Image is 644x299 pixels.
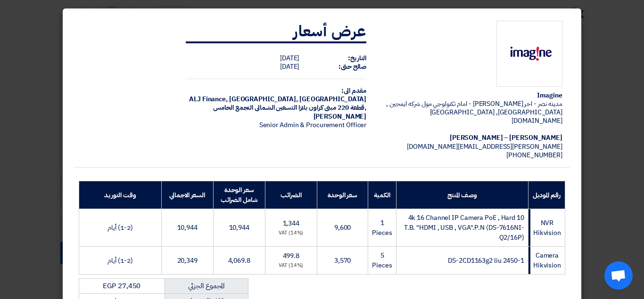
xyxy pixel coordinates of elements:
span: 3,570 [334,256,351,266]
span: 5 Pieces [372,251,392,270]
span: ALJ Finance, [189,94,228,104]
th: وصف المنتج [396,181,528,209]
span: 20,349 [177,256,198,266]
span: [PERSON_NAME][EMAIL_ADDRESS][DOMAIN_NAME] [407,142,562,152]
span: [DATE] [280,62,299,72]
span: (1-2) أيام [107,256,132,266]
div: (14%) VAT [269,262,313,270]
span: 1,344 [283,218,300,228]
span: 4,069.8 [228,256,250,266]
span: 10,944 [229,223,249,233]
th: الضرائب [265,181,317,209]
span: مدينه نصر - اخر [PERSON_NAME] - امام تكنولوجي مول شركه ايمجين , [GEOGRAPHIC_DATA], [GEOGRAPHIC_DATA] [386,99,562,117]
span: 4k 16 Channel IP Camera PoE , Hard 10 T.B. "HDMI , USB , VGA".P.N (DS-7616NI-Q2/16P) [404,213,524,242]
th: وقت التوريد [79,181,162,209]
strong: مقدم الى: [341,86,366,96]
span: [GEOGRAPHIC_DATA], [GEOGRAPHIC_DATA] ,قطعة 220 مبنى كراون بلازا التسعين الشمالى التجمع الخامس [213,94,366,113]
span: DS-2CD1163g2 liu 2450-1 [448,256,524,266]
th: السعر الاجمالي [161,181,213,209]
div: Imagine [381,91,562,100]
span: (1-2) أيام [107,223,132,233]
td: EGP 27,450 [79,279,165,294]
strong: صالح حتى: [339,62,366,72]
span: [DOMAIN_NAME] [512,116,562,126]
span: 499.8 [283,251,300,261]
span: 9,600 [334,223,351,233]
span: 1 Pieces [372,218,392,238]
th: رقم الموديل [528,181,565,209]
span: Senior Admin & Procurement Officer [259,120,367,130]
th: سعر الوحدة [317,181,368,209]
div: (14%) VAT [269,229,313,237]
td: NVR Hikvision [528,209,565,247]
img: Company Logo [496,21,562,87]
div: [PERSON_NAME] – [PERSON_NAME] [381,134,562,142]
strong: عرض أسعار [293,20,366,42]
strong: التاريخ: [348,53,366,63]
td: المجموع الجزئي [165,279,248,294]
span: [PERSON_NAME] [314,112,367,121]
div: Open chat [604,261,633,290]
span: 10,944 [177,223,198,233]
th: الكمية [368,181,396,209]
td: Camera Hikvision [528,247,565,275]
span: [PHONE_NUMBER] [506,150,562,160]
span: [DATE] [280,53,299,63]
th: سعر الوحدة شامل الضرائب [213,181,265,209]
